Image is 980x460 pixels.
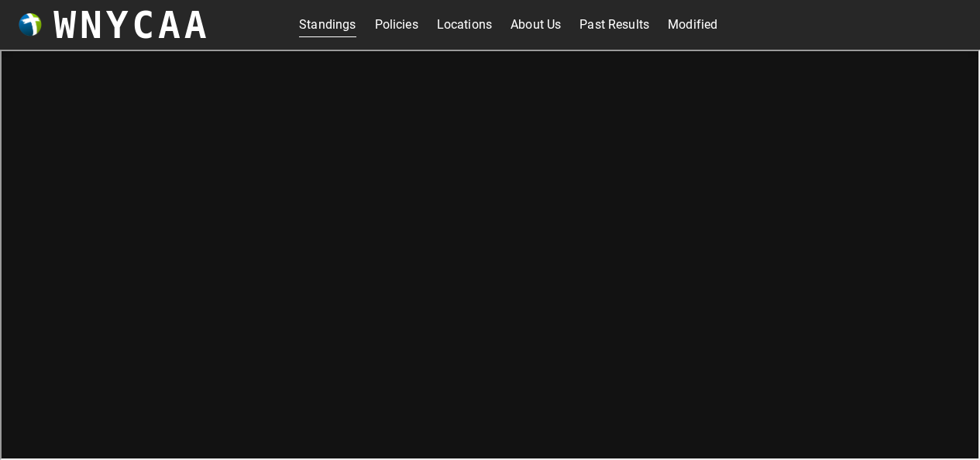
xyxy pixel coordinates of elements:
img: wnycaaBall.png [19,13,42,36]
a: Past Results [579,12,649,37]
a: About Us [511,12,561,37]
h3: WNYCAA [53,3,210,47]
a: Modified [668,12,717,37]
a: Locations [437,12,492,37]
a: Standings [299,12,356,37]
a: Policies [375,12,418,37]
